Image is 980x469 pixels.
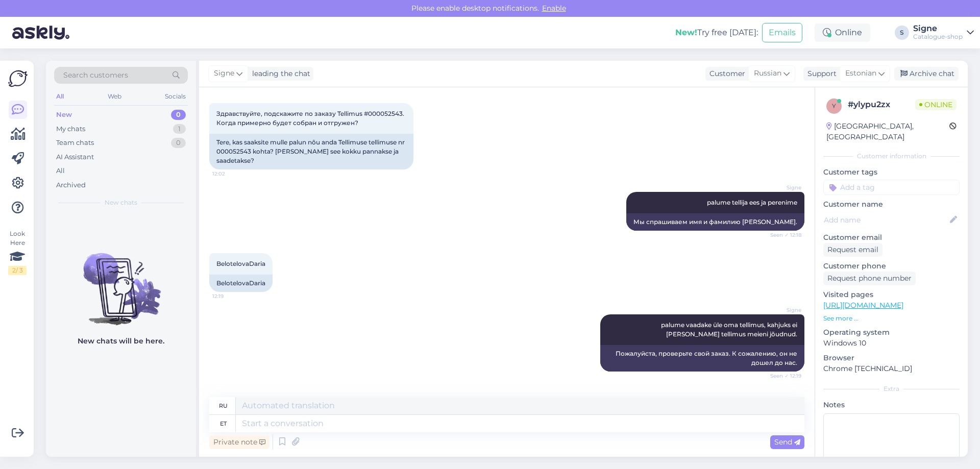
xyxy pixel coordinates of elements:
div: Socials [163,90,188,103]
span: Enable [539,4,569,13]
div: Web [106,90,124,103]
div: New [56,110,72,120]
div: Private note [209,435,269,449]
span: Seen ✓ 12:18 [763,231,801,239]
div: Extra [823,384,960,393]
p: Notes [823,400,960,410]
span: Russian [754,68,781,79]
p: Chrome [TECHNICAL_ID] [823,363,960,374]
div: Request email [823,243,883,257]
div: S [895,26,909,40]
div: Tere, kas saaksite mulle palun nõu anda Tellimuse tellimuse nr 000052543 kohta? [PERSON_NAME] see... [209,134,413,169]
p: Customer email [823,232,960,243]
img: Askly Logo [8,69,28,88]
div: Team chats [56,138,94,148]
p: Windows 10 [823,338,960,349]
p: See more ... [823,314,960,323]
div: Мы спрашиваем имя и фамилию [PERSON_NAME]. [626,213,804,231]
div: Archive chat [894,67,959,81]
p: Customer name [823,199,960,210]
span: New chats [105,198,137,207]
div: Signe [913,24,963,33]
span: y [832,102,836,110]
span: BelotelovaDaria [216,260,265,267]
span: Send [774,437,800,447]
p: Customer phone [823,261,960,271]
span: Online [915,99,957,110]
div: 1 [173,124,186,134]
span: Здравствуйте, подскажите по заказу Tellimus #000052543. Когда примерно будет собран и отгружен? [216,110,406,127]
div: Try free [DATE]: [675,27,758,39]
span: Search customers [63,70,128,81]
div: 0 [171,110,186,120]
p: Browser [823,353,960,363]
div: [GEOGRAPHIC_DATA], [GEOGRAPHIC_DATA] [826,121,949,142]
input: Add a tag [823,180,960,195]
p: New chats will be here. [78,336,164,347]
a: SigneCatalogue-shop [913,24,974,41]
span: Signe [763,306,801,314]
div: ru [219,397,228,414]
div: Look Here [8,229,27,275]
span: palume vaadake üle oma tellimus, kahjuks ei [PERSON_NAME] tellimus meieni jõudnud. [661,321,799,338]
span: palume tellija ees ja perenime [707,199,797,206]
div: leading the chat [248,68,310,79]
img: No chats [46,235,196,327]
div: All [54,90,66,103]
div: Пожалуйста, проверьте свой заказ. К сожалению, он не дошел до нас. [600,345,804,372]
div: # ylypu2zx [848,98,915,111]
p: Visited pages [823,289,960,300]
div: Support [803,68,837,79]
div: Archived [56,180,86,190]
span: Seen ✓ 12:19 [763,372,801,380]
span: 12:02 [212,170,251,178]
b: New! [675,28,697,37]
div: 2 / 3 [8,266,27,275]
span: Signe [763,184,801,191]
div: Customer information [823,152,960,161]
p: Customer tags [823,167,960,178]
div: Request phone number [823,271,916,285]
div: 0 [171,138,186,148]
span: Signe [214,68,234,79]
a: [URL][DOMAIN_NAME] [823,301,903,310]
input: Add name [824,214,948,226]
span: Estonian [845,68,876,79]
div: et [220,415,227,432]
div: Online [815,23,870,42]
div: Customer [705,68,745,79]
button: Emails [762,23,802,42]
div: BelotelovaDaria [209,275,273,292]
div: All [56,166,65,176]
span: 12:19 [212,292,251,300]
div: Catalogue-shop [913,33,963,41]
p: Operating system [823,327,960,338]
div: My chats [56,124,85,134]
div: AI Assistant [56,152,94,162]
